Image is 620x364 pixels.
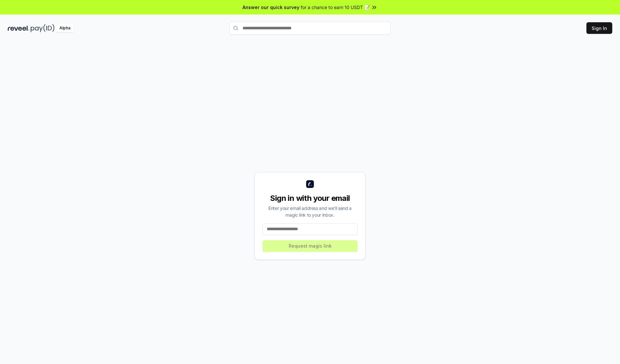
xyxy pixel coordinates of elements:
div: Sign in with your email [263,193,357,203]
div: Alpha [56,24,74,32]
div: Enter your email address and we’ll send a magic link to your inbox. [263,205,357,218]
img: logo_small [306,180,314,188]
button: Sign In [586,22,612,34]
img: reveel_dark [8,24,29,32]
span: for a chance to earn 10 USDT 📝 [301,4,370,11]
img: pay_id [31,24,55,32]
span: Answer our quick survey [243,4,299,11]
